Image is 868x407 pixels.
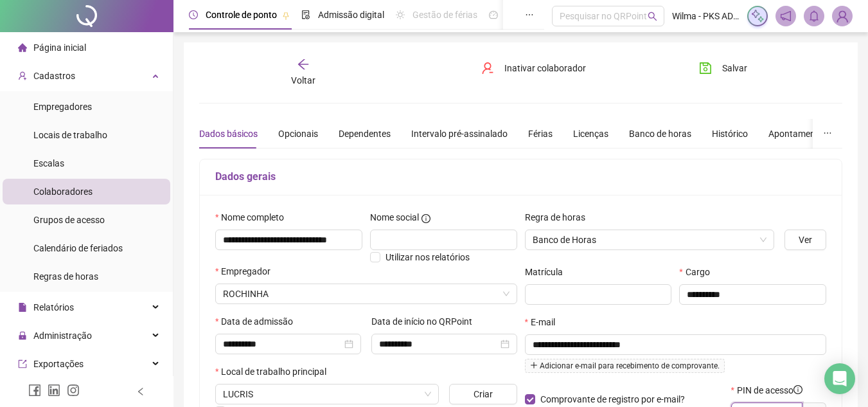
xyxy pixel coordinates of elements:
span: RUA BAERLARDO MORAES 280 LOJA 2 JUQUEHY [223,384,431,404]
span: facebook [28,384,41,397]
label: Local de trabalho principal [215,365,335,379]
span: info-circle [421,214,430,223]
span: Locais de trabalho [33,130,107,140]
span: Salvar [722,61,747,75]
div: Dependentes [339,127,391,141]
span: file-done [301,10,310,19]
span: plus [530,361,538,369]
div: Opcionais [278,127,318,141]
div: Apontamentos [768,127,828,141]
label: Data de início no QRPoint [371,314,481,329]
label: Cargo [679,265,718,279]
span: ellipsis [525,10,534,19]
span: user-add [18,71,27,80]
span: Controle de ponto [206,10,277,20]
h5: Dados gerais [215,169,826,185]
span: Escalas [33,158,64,168]
button: Salvar [689,58,757,78]
span: Voltar [291,75,315,86]
span: Wilma - PKS ADMINISTRADORA [672,9,740,23]
span: LUCRIS SORVETERIA LTDA [223,284,509,303]
div: Histórico [712,127,748,141]
div: Banco de horas [629,127,691,141]
label: Regra de horas [525,210,594,224]
div: Férias [528,127,553,141]
span: bell [808,10,820,22]
span: left [136,387,145,396]
span: arrow-left [297,58,310,71]
span: home [18,43,27,52]
label: Nome completo [215,210,292,224]
div: Intervalo pré-assinalado [411,127,508,141]
span: Nome social [370,210,419,224]
span: pushpin [282,12,290,19]
span: Cadastros [33,71,75,81]
span: Página inicial [33,42,86,53]
span: info-circle [793,385,802,394]
span: Criar [474,387,493,401]
span: search [648,12,657,21]
button: ellipsis [813,119,842,149]
span: clock-circle [189,10,198,19]
span: instagram [67,384,80,397]
span: dashboard [489,10,498,19]
span: file [18,303,27,312]
span: Administração [33,330,92,341]
span: ellipsis [823,129,832,138]
label: E-mail [525,315,563,329]
span: Calendário de feriados [33,243,123,253]
div: Open Intercom Messenger [824,363,855,394]
div: Dados básicos [199,127,258,141]
button: Ver [784,230,826,250]
span: notification [780,10,792,22]
span: export [18,359,27,368]
label: Matrícula [525,265,571,279]
label: Data de admissão [215,314,301,329]
span: Inativar colaborador [504,61,586,75]
button: Inativar colaborador [472,58,596,78]
span: Banco de Horas [533,230,767,249]
span: user-delete [481,62,494,75]
span: lock [18,331,27,340]
span: linkedin [48,384,60,397]
span: Admissão digital [318,10,384,20]
span: Adicionar e-mail para recebimento de comprovante. [525,359,725,373]
img: 74760 [833,6,852,26]
span: Exportações [33,359,84,369]
img: sparkle-icon.fc2bf0ac1784a2077858766a79e2daf3.svg [750,9,765,23]
button: Criar [449,384,517,404]
span: Regras de horas [33,271,98,282]
span: sun [396,10,405,19]
label: Empregador [215,264,279,278]
span: Ver [799,233,812,247]
span: save [699,62,712,75]
span: PIN de acesso [737,383,802,397]
span: Utilizar nos relatórios [385,252,470,262]
span: Comprovante de registro por e-mail? [540,394,685,404]
span: Relatórios [33,302,74,312]
span: Grupos de acesso [33,215,105,225]
span: Gestão de férias [412,10,477,20]
span: Empregadores [33,102,92,112]
div: Licenças [573,127,608,141]
span: Colaboradores [33,186,93,197]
